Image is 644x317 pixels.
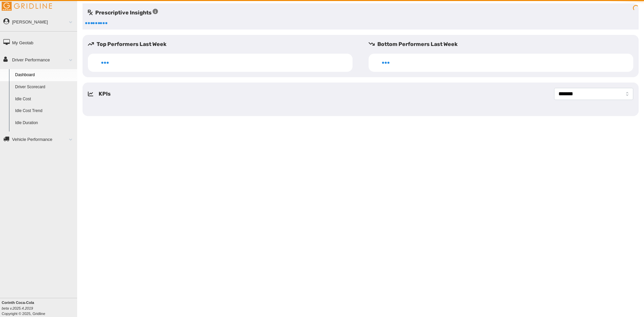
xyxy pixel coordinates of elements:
[12,93,77,105] a: Idle Cost
[2,306,33,310] i: beta v.2025.4.2019
[88,9,158,17] h5: Prescriptive Insights
[369,40,639,48] h5: Bottom Performers Last Week
[88,40,358,48] h5: Top Performers Last Week
[2,301,34,305] b: Corinth Coca-Cola
[12,129,77,141] a: Idle Percentage
[2,300,77,316] div: Copyright © 2025, Gridline
[12,105,77,117] a: Idle Cost Trend
[12,117,77,129] a: Idle Duration
[2,2,52,11] img: Gridline
[12,69,77,81] a: Dashboard
[12,81,77,93] a: Driver Scorecard
[99,90,111,98] h5: KPIs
